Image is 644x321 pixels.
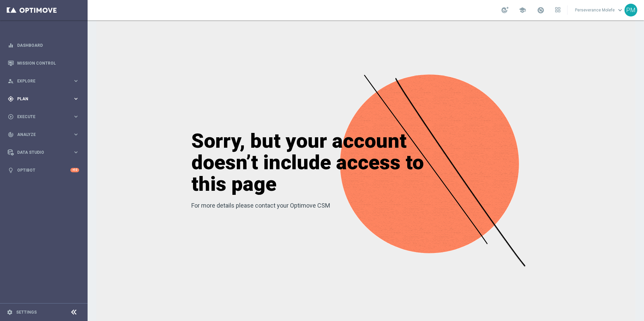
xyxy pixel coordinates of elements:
button: Mission Control [7,61,79,66]
button: play_circle_outline Execute keyboard_arrow_right [7,114,79,119]
div: PM [624,4,637,16]
i: keyboard_arrow_right [73,131,79,138]
p: For more details please contact your Optimove CSM [191,202,451,210]
a: Dashboard [17,36,79,54]
div: Plan [8,96,73,102]
button: gps_fixed Plan keyboard_arrow_right [7,96,79,102]
a: Optibot [17,161,70,179]
i: track_changes [8,132,14,138]
div: +10 [70,168,79,172]
span: Explore [17,79,73,83]
span: Data Studio [17,150,73,154]
button: person_search Explore keyboard_arrow_right [7,78,79,84]
div: Execute [8,114,73,120]
span: keyboard_arrow_down [616,6,624,14]
a: Perseverance Molefekeyboard_arrow_down [574,5,624,15]
a: Mission Control [17,54,79,72]
i: settings [7,309,13,315]
button: equalizer Dashboard [7,43,79,48]
span: Analyze [17,133,73,137]
i: keyboard_arrow_right [73,78,79,84]
i: equalizer [8,42,14,48]
button: lightbulb Optibot +10 [7,168,79,173]
i: person_search [8,78,14,84]
i: lightbulb [8,167,14,173]
span: school [519,6,526,14]
button: Data Studio keyboard_arrow_right [7,150,79,155]
div: Analyze [8,132,73,138]
div: Explore [8,78,73,84]
span: Plan [17,97,73,101]
i: play_circle_outline [8,114,14,120]
i: gps_fixed [8,96,14,102]
div: Optibot [8,161,79,179]
button: track_changes Analyze keyboard_arrow_right [7,132,79,137]
span: Execute [17,115,73,119]
i: keyboard_arrow_right [73,96,79,102]
i: keyboard_arrow_right [73,113,79,120]
i: keyboard_arrow_right [73,149,79,155]
h1: Sorry, but your account doesn’t include access to this page [191,130,451,195]
div: Mission Control [8,54,79,72]
a: Settings [16,310,37,314]
div: Data Studio [8,149,73,155]
div: Dashboard [8,36,79,54]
